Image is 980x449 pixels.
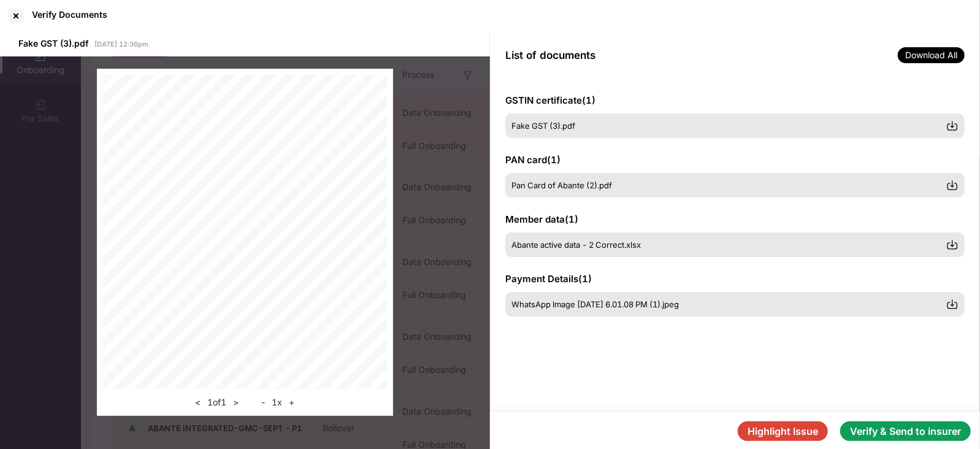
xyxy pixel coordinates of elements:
[285,395,298,410] button: +
[18,38,88,48] span: Fake GST (3).pdf
[505,154,561,166] span: PAN card ( 1 )
[946,120,959,132] img: svg+xml;base64,PHN2ZyBpZD0iRG93bmxvYWQtMzJ4MzIiIHhtbG5zPSJodHRwOi8vd3d3LnczLm9yZy8yMDAwL3N2ZyIgd2...
[94,40,148,48] span: [DATE] 12:36pm
[511,240,641,250] span: Abante active data - 2 Correct.xlsx
[505,273,592,285] span: Payment Details ( 1 )
[511,121,575,131] span: Fake GST (3).pdf
[946,298,959,310] img: svg+xml;base64,PHN2ZyBpZD0iRG93bmxvYWQtMzJ4MzIiIHhtbG5zPSJodHRwOi8vd3d3LnczLm9yZy8yMDAwL3N2ZyIgd2...
[191,395,242,410] div: 1 of 1
[505,213,578,225] span: Member data ( 1 )
[258,395,269,410] button: -
[946,179,959,191] img: svg+xml;base64,PHN2ZyBpZD0iRG93bmxvYWQtMzJ4MzIiIHhtbG5zPSJodHRwOi8vd3d3LnczLm9yZy8yMDAwL3N2ZyIgd2...
[191,395,204,410] button: <
[840,421,971,441] button: Verify & Send to insurer
[505,49,595,61] span: List of documents
[505,94,595,106] span: GSTIN certificate ( 1 )
[898,47,965,63] span: Download All
[229,395,242,410] button: >
[258,395,298,410] div: 1 x
[946,239,959,251] img: svg+xml;base64,PHN2ZyBpZD0iRG93bmxvYWQtMzJ4MzIiIHhtbG5zPSJodHRwOi8vd3d3LnczLm9yZy8yMDAwL3N2ZyIgd2...
[511,180,612,190] span: Pan Card of Abante (2).pdf
[738,421,828,441] button: Highlight Issue
[32,9,107,20] div: Verify Documents
[511,299,679,309] span: WhatsApp Image [DATE] 6.01.08 PM (1).jpeg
